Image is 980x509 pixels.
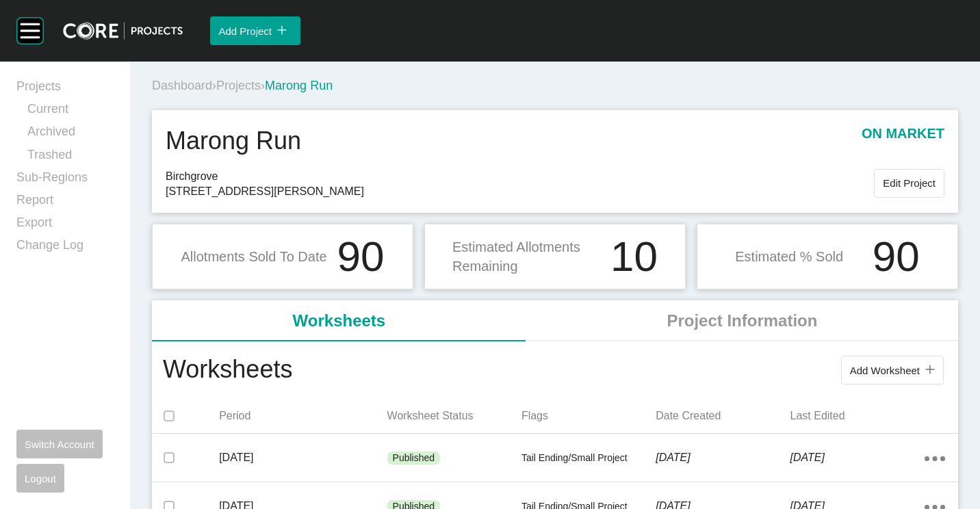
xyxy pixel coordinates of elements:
p: [DATE] [656,450,790,465]
span: Birchgrove [166,169,874,184]
span: Add Worksheet [850,365,920,376]
h1: 10 [610,235,658,278]
a: Trashed [27,146,114,169]
p: Tail Ending/Small Project [521,452,656,465]
p: [DATE] [219,450,387,465]
p: on market [862,124,944,158]
p: Allotments Sold To Date [181,247,326,266]
a: Change Log [16,237,114,259]
p: Date Created [656,408,790,423]
span: › [261,79,265,92]
a: Report [16,192,114,214]
button: Add Worksheet [841,356,944,384]
span: Switch Account [25,439,94,450]
p: Last Edited [790,408,925,423]
button: Add Project [210,16,300,45]
a: Sub-Regions [16,169,114,192]
p: Estimated Allotments Remaining [452,237,602,276]
a: Projects [16,78,114,101]
button: Edit Project [874,169,944,198]
a: Current [27,101,114,123]
p: [DATE] [790,450,925,465]
a: Export [16,214,114,237]
a: Projects [216,79,261,92]
h1: Marong Run [166,124,301,158]
p: Period [219,408,387,423]
h1: 90 [873,235,920,278]
button: Logout [16,464,64,493]
p: Estimated % Sold [735,247,843,266]
span: [STREET_ADDRESS][PERSON_NAME] [166,184,874,199]
li: Project Information [526,300,958,341]
span: Logout [25,473,56,484]
span: Marong Run [265,79,333,92]
a: Archived [27,123,114,146]
a: Dashboard [152,79,212,92]
span: › [212,79,216,92]
button: Switch Account [16,430,103,458]
h1: 90 [337,235,385,278]
p: Published [393,452,435,465]
p: Flags [521,408,656,423]
li: Worksheets [152,300,526,341]
span: Edit Project [883,177,936,189]
img: core-logo-dark.3138cae2.png [63,22,183,40]
span: Add Project [218,25,272,37]
h1: Worksheets [163,352,292,388]
p: Worksheet Status [387,408,521,423]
